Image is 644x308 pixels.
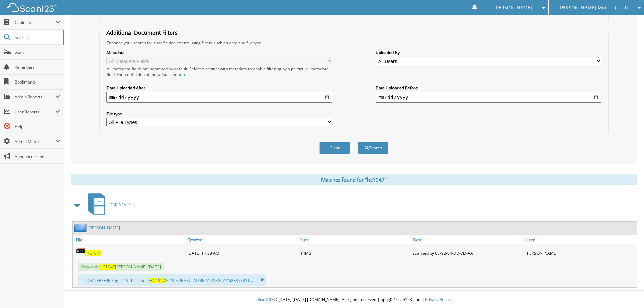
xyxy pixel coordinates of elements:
[100,264,115,270] span: HC1947
[15,124,60,129] span: Help
[15,20,55,25] span: Cabinets
[86,250,101,256] a: HC1947
[177,72,186,77] a: here
[558,6,628,10] span: [PERSON_NAME] Motors (Ford)
[358,142,388,154] button: Search
[110,202,131,208] span: CAR DEALS
[319,142,350,154] button: Clear
[106,111,332,117] label: File type
[524,246,637,260] div: [PERSON_NAME]
[78,263,164,271] span: Keywords: [PERSON_NAME] [DATE]
[411,235,524,244] a: Type
[106,85,332,91] label: Date Uploaded After
[74,223,88,232] img: folder2.png
[64,291,644,308] div: © [DATE]-[DATE] [DOMAIN_NAME]. All rights reserved | appg02-scan123-com |
[15,109,55,115] span: User Reports
[84,191,131,218] a: CAR DEALS
[15,34,59,40] span: Search
[524,235,637,244] a: User
[103,40,605,46] div: Enhance your search for specific documents using filters such as date and file type.
[15,94,55,100] span: Admin Reports
[150,278,165,283] span: HC1947
[15,139,55,144] span: Admin Menu
[71,174,637,185] div: Matches found for "hc1947"
[15,79,60,85] span: Bookmarks
[15,153,60,159] span: Announcements
[299,246,411,260] div: 14MB
[186,246,299,260] div: [DATE] 11:38 AM
[494,6,532,10] span: [PERSON_NAME]
[73,235,186,244] a: File
[299,235,411,244] a: Size
[103,29,181,37] legend: Additional Document Filters
[376,85,601,91] label: Date Uploaded Before
[106,66,332,77] div: All metadata fields are searched by default. Select a cabinet with metadata to enable filtering b...
[106,50,332,55] label: Metadata
[88,225,120,231] a: [PERSON_NAME]
[258,297,274,302] span: Scan123
[610,276,644,308] iframe: Chat Widget
[7,3,57,12] img: scan123-logo-white.svg
[186,235,299,244] a: Created
[376,92,601,103] input: end
[106,92,332,103] input: start
[15,64,60,70] span: Reminders
[425,297,450,302] a: Privacy Policy
[78,274,266,286] div: ..... DEALERSHIP Page: 1 Vehicle Sold: 2019 SUBARU IMPREZA 4S3GTAA62K373831...
[15,49,60,55] span: Scan
[411,246,524,260] div: scanned by 08-92-04-DD-7D-AA
[376,50,601,55] label: Uploaded By
[76,248,86,258] img: PDF.png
